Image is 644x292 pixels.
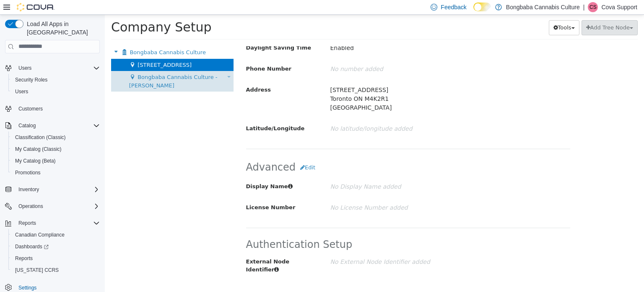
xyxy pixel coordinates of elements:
[18,105,43,112] span: Customers
[601,2,637,12] p: Cova Support
[15,76,47,83] span: Security Roles
[12,242,52,252] a: Dashboards
[18,186,39,193] span: Inventory
[15,134,66,141] span: Classification (Classic)
[2,103,103,115] button: Customers
[444,5,475,21] button: Tools
[588,2,598,12] div: Cova Support
[589,2,597,12] span: CS
[12,132,69,142] a: Classification (Classic)
[8,167,103,179] button: Promotions
[2,217,103,229] button: Reports
[15,201,100,211] span: Operations
[15,121,100,131] span: Catalog
[8,74,103,86] button: Security Roles
[15,243,49,250] span: Dashboards
[8,253,103,264] button: Reports
[141,168,183,175] span: Display Name
[141,189,191,196] span: License Number
[12,144,100,154] span: My Catalog (Classic)
[225,107,437,121] p: No latitude/longitude added
[2,120,103,132] button: Catalog
[473,11,474,12] span: Dark Mode
[15,218,100,228] span: Reports
[15,201,47,211] button: Operations
[12,87,31,97] a: Users
[15,63,35,73] button: Users
[8,229,103,241] button: Canadian Compliance
[506,2,580,12] p: Bongbaba Cannabis Culture
[225,26,437,41] p: Enabled
[2,62,103,74] button: Users
[8,132,103,143] button: Classification (Classic)
[18,203,43,210] span: Operations
[12,156,59,166] a: My Catalog (Beta)
[15,267,59,274] span: [US_STATE] CCRS
[191,145,215,160] button: Edit
[8,155,103,167] button: My Catalog (Beta)
[12,168,44,178] a: Promotions
[12,265,62,275] a: [US_STATE] CCRS
[141,110,200,117] span: Latitude/Longitude
[12,132,100,142] span: Classification (Classic)
[141,30,207,36] span: Daylight Saving Time
[15,63,100,73] span: Users
[12,144,65,154] a: My Catalog (Classic)
[225,186,437,200] p: No License Number added
[141,224,248,236] span: Authentication Setup
[141,147,191,158] span: Advanced
[15,169,41,176] span: Promotions
[12,242,100,252] span: Dashboards
[141,72,166,78] span: Address
[18,284,36,291] span: Settings
[441,3,466,11] span: Feedback
[12,87,100,97] span: Users
[12,265,100,275] span: Washington CCRS
[12,168,100,178] span: Promotions
[15,184,100,195] span: Inventory
[477,5,533,21] button: Add Tree Node
[6,5,107,20] span: Company Setup
[225,68,437,100] p: [STREET_ADDRESS] Toronto ON M4K2R1 [GEOGRAPHIC_DATA]
[25,34,101,41] span: Bongbaba Cannabis Culture
[225,240,437,255] p: No External Node Identifier added
[141,51,187,57] span: Phone Number
[18,122,36,129] span: Catalog
[12,75,100,85] span: Security Roles
[15,255,33,262] span: Reports
[8,241,103,253] a: Dashboards
[15,146,62,153] span: My Catalog (Classic)
[2,184,103,195] button: Inventory
[15,184,42,195] button: Inventory
[8,264,103,276] button: [US_STATE] CCRS
[12,230,68,240] a: Canadian Compliance
[225,165,437,179] p: No Display Name added
[583,2,585,12] p: |
[15,121,39,131] button: Catalog
[17,3,55,11] img: Cova
[15,103,100,114] span: Customers
[8,143,103,155] button: My Catalog (Classic)
[15,104,46,114] a: Customers
[24,59,113,74] span: Bongbaba Cannabis Culture - [PERSON_NAME]
[12,253,36,263] a: Reports
[18,65,31,71] span: Users
[15,218,39,228] button: Reports
[12,230,100,240] span: Canadian Compliance
[15,88,28,95] span: Users
[8,86,103,97] button: Users
[33,47,87,53] span: [STREET_ADDRESS]
[12,156,100,166] span: My Catalog (Beta)
[23,20,100,37] span: Load All Apps in [GEOGRAPHIC_DATA]
[473,3,491,11] input: Dark Mode
[18,220,36,226] span: Reports
[15,158,56,164] span: My Catalog (Beta)
[141,244,185,258] span: External Node Identifier
[12,253,100,263] span: Reports
[2,200,103,212] button: Operations
[225,47,437,62] p: No number added
[15,231,65,238] span: Canadian Compliance
[12,75,51,85] a: Security Roles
